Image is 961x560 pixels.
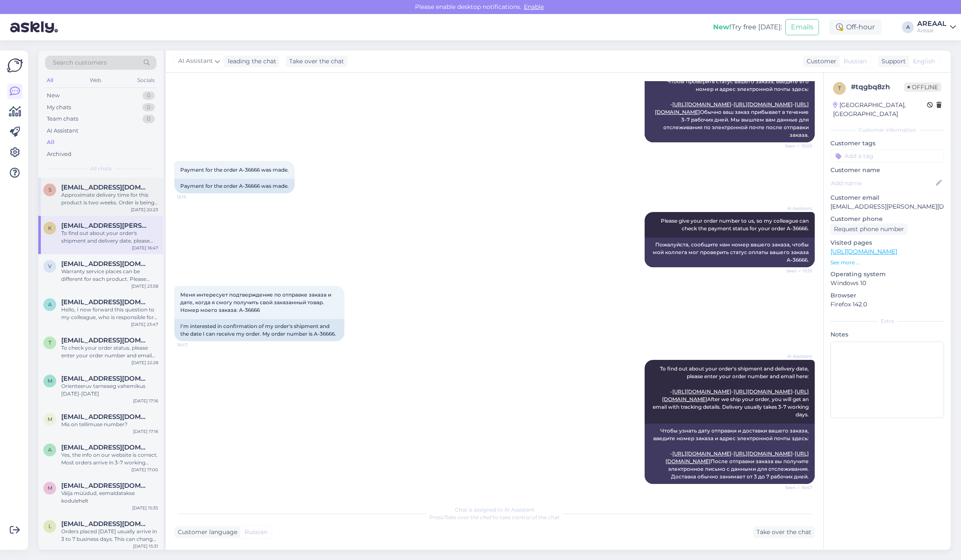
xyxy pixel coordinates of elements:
[48,263,51,269] span: V
[61,444,150,451] span: Arehint@hotmail.com
[780,353,812,359] span: AI Assistant
[132,245,158,251] div: [DATE] 16:47
[734,388,793,395] a: [URL][DOMAIN_NAME]
[131,467,158,473] div: [DATE] 17:00
[734,450,793,457] a: [URL][DOMAIN_NAME]
[48,447,52,453] span: A
[142,91,155,100] div: 0
[672,388,731,395] a: [URL][DOMAIN_NAME]
[830,150,944,162] input: Add a tag
[830,223,907,235] div: Request phone number
[88,75,103,86] div: Web
[286,56,347,67] div: Take over the chat
[133,543,158,549] div: [DATE] 15:31
[61,191,158,206] div: Approximate delivery time for this product is two weeks. Order is being processed.
[780,484,812,491] span: Seen ✓ 16:47
[132,505,158,511] div: [DATE] 15:35
[838,85,841,91] span: t
[47,138,54,147] div: All
[48,225,52,231] span: k
[830,139,944,148] p: Customer tags
[142,115,155,123] div: 0
[47,115,78,123] div: Team chats
[61,229,158,245] div: To find out about your order's shipment and delivery date, please enter your order number and ema...
[653,365,810,418] span: To find out about your order's shipment and delivery date, please enter your order number and ema...
[830,126,944,134] div: Customer information
[47,150,71,158] div: Archived
[61,451,158,467] div: Yes, the info on our website is correct. Most orders arrive in 3-7 working days. This can change ...
[90,165,112,173] span: All chats
[142,103,155,112] div: 0
[830,300,944,309] p: Firefox 142.0
[61,298,150,306] span: aasorgmarie@gmail.com
[645,424,815,484] div: Чтобы узнать дату отправки и доставки вашего заказа, введите номер заказа и адрес электронной поч...
[131,321,158,328] div: [DATE] 23:47
[672,101,731,107] a: [URL][DOMAIN_NAME]
[780,268,812,274] span: Seen ✓ 15:15
[7,57,23,74] img: Askly Logo
[713,22,782,32] div: Try free [DATE]:
[830,202,944,211] p: [EMAIL_ADDRESS][PERSON_NAME][DOMAIN_NAME]
[830,248,897,255] a: [URL][DOMAIN_NAME]
[61,337,150,344] span: taago.pikas@gmail.com
[61,528,158,543] div: Orders placed [DATE] usually arrive in 3 to 7 business days. This can change depending on the pro...
[61,260,150,268] span: Vitaliskiba1978@gmail.com
[913,57,935,66] span: English
[53,58,107,67] span: Search customers
[47,103,71,112] div: My chats
[48,523,51,529] span: L
[645,74,815,142] div: Чтобы проверить статус вашего заказа, введите его номер и адрес электронной почты здесь: - - - Об...
[61,344,158,359] div: To check your order status, please enter your order number and email on these tracking pages: - [...
[177,342,209,348] span: 16:47
[48,187,51,193] span: s
[136,75,156,86] div: Socials
[833,101,927,119] div: [GEOGRAPHIC_DATA], [GEOGRAPHIC_DATA]
[444,514,493,520] i: 'Take over the chat'
[245,528,267,537] span: Russian
[661,218,810,232] span: Please give your order number to us, so my colleague can check the payment status for your order ...
[133,398,158,404] div: [DATE] 17:16
[902,21,914,33] div: A
[180,167,289,173] span: Payment for the order A-36666 was made.
[917,20,947,27] div: AREAAL
[429,514,560,520] span: Press to take control of the chat
[225,57,276,66] div: leading the chat
[878,57,906,66] div: Support
[830,259,944,266] p: See more ...
[830,238,944,247] p: Visited pages
[713,23,731,31] b: New!
[61,222,150,229] span: kalabin@basnet.lv
[133,428,158,435] div: [DATE] 17:16
[61,184,150,191] span: sashababiy797@gmail.com
[45,75,55,86] div: All
[48,416,52,422] span: m
[830,279,944,288] p: Windows 10
[830,317,944,325] div: Extra
[780,205,812,212] span: AI Assistant
[672,450,731,457] a: [URL][DOMAIN_NAME]
[61,489,158,505] div: Välja müüdud, eemaldatakse kodulehelt
[48,301,52,308] span: a
[830,330,944,339] p: Notes
[180,291,333,313] span: Меня интересует подтверждение по отправке заказа и дате, когда я смогу получить свой заказанный т...
[61,520,150,528] span: Lukas.m2nd@gmail.com
[61,382,158,398] div: Orienteeruv tarneaeg vahemikus [DATE]-[DATE]
[830,215,944,223] p: Customer phone
[831,178,934,188] input: Add name
[455,506,535,513] span: Chat is assigned to AI Assistant
[803,57,836,66] div: Customer
[734,101,793,107] a: [URL][DOMAIN_NAME]
[178,57,213,66] span: AI Assistant
[48,339,51,346] span: t
[48,378,52,384] span: m
[61,482,150,489] span: mihkel.sarv@outlook.com
[829,20,881,35] div: Off-hour
[47,91,60,100] div: New
[47,127,78,135] div: AI Assistant
[830,270,944,279] p: Operating system
[780,143,812,149] span: Seen ✓ 15:09
[131,206,158,213] div: [DATE] 20:23
[521,3,546,11] span: Enable
[61,375,150,382] span: maxipuit@gmail.com
[61,421,158,428] div: Mis on tellimuse number?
